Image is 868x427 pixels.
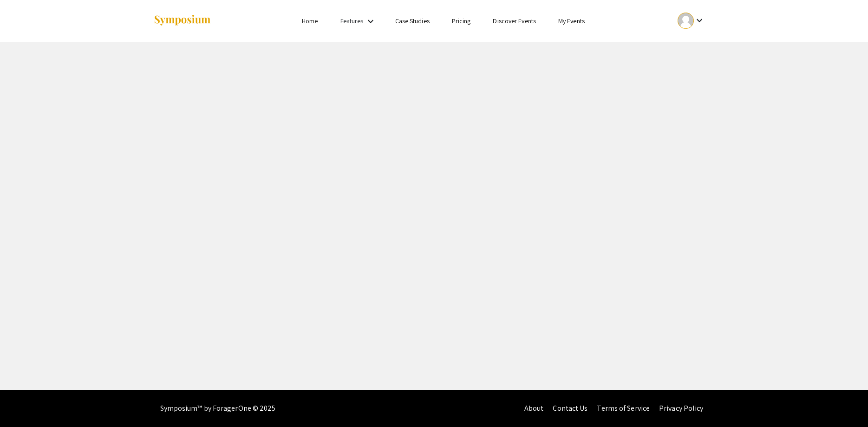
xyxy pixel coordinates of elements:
[668,10,715,31] button: Expand account dropdown
[452,17,471,25] a: Pricing
[153,14,211,27] img: Symposium by ForagerOne
[558,17,585,25] a: My Events
[302,17,318,25] a: Home
[395,17,430,25] a: Case Studies
[365,16,376,27] mat-icon: Expand Features list
[524,403,544,413] a: About
[493,17,536,25] a: Discover Events
[553,403,587,413] a: Contact Us
[7,385,39,420] iframe: Chat
[659,403,703,413] a: Privacy Policy
[160,390,276,427] div: Symposium™ by ForagerOne © 2025
[597,403,650,413] a: Terms of Service
[340,17,364,25] a: Features
[694,15,705,26] mat-icon: Expand account dropdown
